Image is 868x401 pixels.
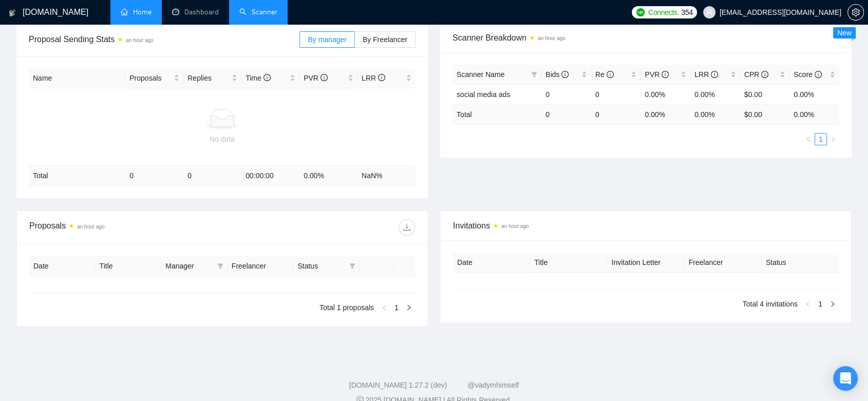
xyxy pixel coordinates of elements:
[349,381,447,389] a: [DOMAIN_NAME] 1.27.2 (dev)
[228,256,294,276] th: Freelancer
[29,166,125,186] td: Total
[545,70,569,79] span: Bids
[347,258,357,274] span: filter
[184,8,219,16] span: Dashboard
[215,258,225,274] span: filter
[263,74,271,81] span: info-circle
[403,301,415,314] button: right
[744,70,768,79] span: CPR
[129,72,172,84] span: Proposals
[531,71,537,78] span: filter
[299,166,357,186] td: 0.00 %
[406,304,412,311] span: right
[681,7,692,18] span: 354
[837,29,852,37] span: New
[29,68,125,88] th: Name
[805,136,812,142] span: left
[96,256,162,276] th: Title
[362,74,385,82] span: LRR
[690,104,740,124] td: 0.00 %
[378,74,385,81] span: info-circle
[77,224,104,230] time: an hour ago
[706,9,713,16] span: user
[815,133,827,145] li: 1
[125,68,183,88] th: Proposals
[645,70,669,79] span: PVR
[457,90,510,99] span: social media ads
[847,4,864,21] button: setting
[452,31,839,44] span: Scanner Breakdown
[453,219,839,232] span: Invitations
[29,219,222,236] div: Proposals
[595,70,614,79] span: Re
[452,104,541,124] td: Total
[320,74,328,81] span: info-circle
[761,71,768,78] span: info-circle
[121,8,152,16] a: homeHome
[304,74,328,82] span: PVR
[217,263,223,269] span: filter
[829,301,836,307] span: right
[125,166,183,186] td: 0
[538,35,565,41] time: an hour ago
[183,68,241,88] th: Replies
[246,74,270,82] span: Time
[529,67,539,82] span: filter
[399,223,414,232] span: download
[187,72,230,84] span: Replies
[29,256,96,276] th: Date
[847,8,864,16] a: setting
[319,301,374,314] li: Total 1 proposals
[802,298,814,310] button: left
[827,133,839,145] li: Next Page
[662,71,669,78] span: info-circle
[391,302,402,313] a: 1
[794,70,821,79] span: Score
[815,133,826,145] a: 1
[805,301,811,307] span: left
[833,366,858,391] div: Open Intercom Messenger
[541,104,591,124] td: 0
[183,166,241,186] td: 0
[378,301,390,314] button: left
[740,84,790,104] td: $0.00
[399,219,415,236] button: download
[297,260,345,272] span: Status
[363,35,407,44] span: By Freelancer
[802,133,815,145] button: left
[607,71,614,78] span: info-circle
[308,35,346,44] span: By manager
[9,5,16,21] img: logo
[126,37,153,43] time: an hour ago
[802,298,814,310] li: Previous Page
[591,104,641,124] td: 0
[826,298,839,310] button: right
[453,253,530,273] th: Date
[457,70,504,79] span: Scanner Name
[29,33,299,46] span: Proposal Sending Stats
[789,104,839,124] td: 0.00 %
[648,7,679,18] span: Connects:
[815,71,822,78] span: info-circle
[636,8,645,16] img: upwork-logo.png
[827,133,839,145] button: right
[802,133,815,145] li: Previous Page
[239,8,277,16] a: searchScanner
[357,166,416,186] td: NaN %
[33,133,411,145] div: No data
[378,301,390,314] li: Previous Page
[607,253,684,273] th: Invitation Letter
[685,253,762,273] th: Freelancer
[762,253,839,273] th: Status
[690,84,740,104] td: 0.00%
[403,301,415,314] li: Next Page
[165,260,213,272] span: Manager
[561,71,569,78] span: info-circle
[640,84,690,104] td: 0.00%
[161,256,228,276] th: Manager
[381,304,387,311] span: left
[815,298,826,310] a: 1
[830,136,836,142] span: right
[640,104,690,124] td: 0.00 %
